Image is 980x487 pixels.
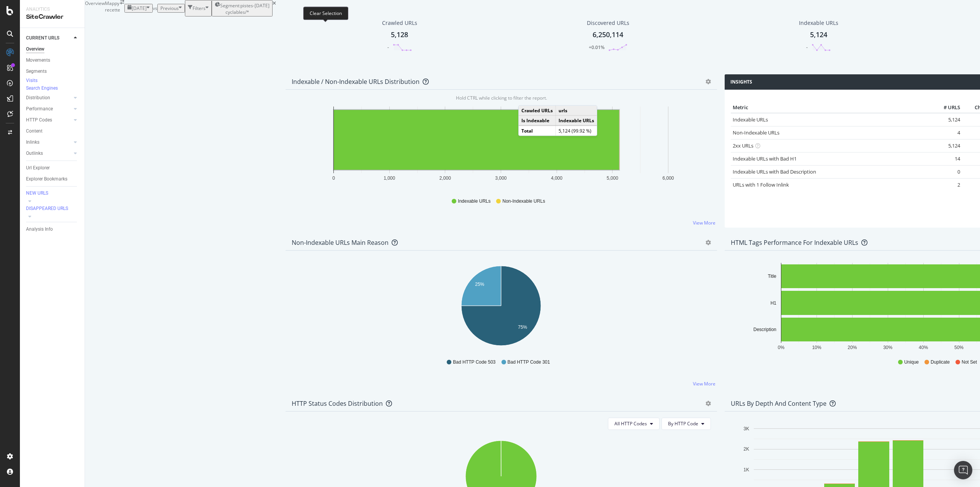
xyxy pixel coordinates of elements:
[743,426,749,431] text: 3K
[303,7,348,20] div: Clear Selection
[292,78,420,85] div: Indexable / Non-Indexable URLs Distribution
[26,45,44,53] div: Overview
[292,102,710,191] svg: A chart.
[26,175,79,183] a: Explorer Bookmarks
[26,94,72,102] a: Distribution
[768,274,777,279] text: Title
[693,220,715,226] a: View More
[706,401,711,406] div: gear
[453,359,495,366] span: Bad HTTP Code 503
[26,190,79,197] a: NEW URLS
[556,126,597,136] td: 5,124 (99.92 %)
[518,325,527,330] text: 75%
[384,175,395,181] text: 1,000
[26,94,50,102] div: Distribution
[733,168,816,175] a: Indexable URLs with Bad Description
[806,44,808,51] div: -
[519,126,556,136] td: Total
[132,5,147,11] span: 2025 Aug. 23rd
[954,344,964,350] text: 50%
[931,166,962,179] td: 0
[743,467,749,472] text: 1K
[458,198,490,205] span: Indexable URLs
[931,359,950,366] span: Duplicate
[931,179,962,192] td: 2
[931,126,962,139] td: 4
[733,116,768,123] a: Indexable URLs
[810,30,827,40] div: 5,124
[587,19,629,27] div: Discovered URLs
[26,67,47,75] div: Segments
[589,44,604,51] div: +0.01%
[662,175,674,181] text: 6,000
[508,359,550,366] span: Bad HTTP Code 301
[556,105,597,115] td: urls
[439,175,451,181] text: 2,000
[919,344,928,350] text: 40%
[475,282,484,287] text: 25%
[26,127,42,135] div: Content
[661,418,711,430] button: By HTTP Code
[26,6,78,13] div: Analytics
[26,225,79,233] a: Analysis Info
[220,2,255,15] span: Segment: pistes-cyclables/*
[26,105,72,113] a: Performance
[26,225,53,233] div: Analysis Info
[743,446,749,452] text: 2K
[26,127,79,135] a: Content
[733,142,753,149] a: 2xx URLs
[382,19,417,27] div: Crawled URLs
[26,175,67,183] div: Explorer Bookmarks
[753,327,776,332] text: Description
[848,344,857,350] text: 20%
[26,149,43,157] div: Outlinks
[608,418,660,430] button: All HTTP Codes
[733,181,789,188] a: URLs with 1 Follow Inlink
[26,105,53,113] div: Performance
[954,461,972,479] div: Open Intercom Messenger
[614,420,647,427] span: All HTTP Codes
[607,175,618,181] text: 5,000
[519,115,556,126] td: Is Indexable
[332,175,335,181] text: 0
[730,78,752,86] h4: Insights
[292,239,389,246] div: Non-Indexable URLs Main Reason
[153,5,157,11] span: vs
[593,30,623,40] div: 6,250,114
[706,79,711,84] div: gear
[26,149,72,157] a: Outlinks
[387,44,389,51] div: -
[778,344,785,350] text: 0%
[26,85,58,92] div: Search Engines
[26,77,38,84] div: Visits
[26,138,72,146] a: Inlinks
[292,400,383,407] div: HTTP Status Codes Distribution
[292,263,710,352] svg: A chart.
[731,239,858,246] div: HTML Tags Performance for Indexable URLs
[502,198,545,205] span: Non-Indexable URLs
[771,300,777,305] text: H1
[551,175,562,181] text: 4,000
[26,13,78,21] div: SiteCrawler
[931,139,962,152] td: 5,124
[706,240,711,245] div: gear
[731,102,931,113] th: Metric
[731,400,826,407] div: URLs by Depth and Content Type
[962,359,977,366] span: Not Set
[693,380,715,387] a: View More
[26,205,79,213] a: DISAPPEARED URLS
[883,344,892,350] text: 30%
[26,116,52,124] div: HTTP Codes
[495,175,506,181] text: 3,000
[26,116,72,124] a: HTTP Codes
[812,344,821,350] text: 10%
[26,56,50,64] div: Movements
[26,34,72,42] a: CURRENT URLS
[26,67,79,75] a: Segments
[255,2,269,15] div: [DATE]
[519,105,556,115] td: Crawled URLs
[931,102,962,113] th: # URLS
[26,205,68,212] div: DISAPPEARED URLS
[904,359,919,366] span: Unique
